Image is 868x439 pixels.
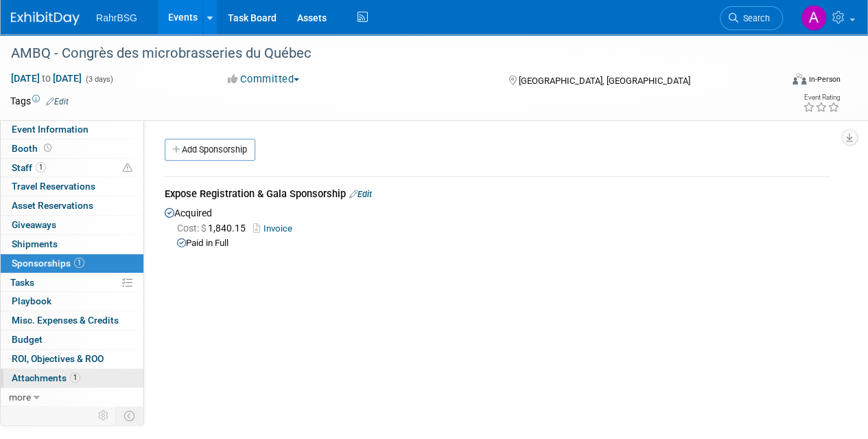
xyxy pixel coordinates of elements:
a: Search [720,6,783,30]
a: Misc. Expenses & Credits [1,311,143,330]
span: Booth [12,143,54,154]
img: Format-Inperson.png [793,74,806,85]
span: Staff [12,162,46,173]
span: Event Information [12,124,89,135]
td: Tags [10,94,69,108]
span: [GEOGRAPHIC_DATA], [GEOGRAPHIC_DATA] [518,76,690,86]
a: Playbook [1,292,143,311]
a: Add Sponsorship [165,139,255,161]
span: Attachments [12,372,80,383]
span: Giveaways [12,219,56,230]
div: Event Rating [803,94,840,101]
span: Shipments [12,238,58,249]
span: 1 [74,258,84,268]
a: Travel Reservations [1,177,143,196]
a: Shipments [1,235,143,254]
a: Booth [1,139,143,158]
span: Potential Scheduling Conflict -- at least one attendee is tagged in another overlapping event. [123,162,132,175]
span: 1 [36,162,46,172]
a: Giveaways [1,216,143,234]
span: Asset Reservations [12,200,93,211]
span: (3 days) [84,75,113,84]
span: 1,840.15 [177,223,251,234]
span: Misc. Expenses & Credits [12,315,119,326]
a: Sponsorships1 [1,254,143,273]
span: more [9,392,31,403]
span: 1 [70,372,80,383]
a: Edit [349,189,372,199]
span: Budget [12,334,43,345]
a: Tasks [1,273,143,292]
div: Paid in Full [177,237,830,250]
span: Travel Reservations [12,181,95,192]
a: Attachments1 [1,369,143,387]
a: Invoice [253,223,298,234]
a: Edit [46,97,69,106]
span: to [40,73,53,84]
img: Anna-Lisa Brewer [801,5,827,31]
span: Cost: $ [177,223,208,234]
span: ROI, Objectives & ROO [12,353,104,364]
span: [DATE] [DATE] [10,72,82,85]
span: RahrBSG [96,12,137,23]
td: Personalize Event Tab Strip [92,407,116,425]
button: Committed [223,72,305,87]
div: Event Format [719,71,841,92]
img: ExhibitDay [11,12,80,25]
a: Event Information [1,120,143,139]
span: Sponsorships [12,258,84,269]
a: more [1,388,143,407]
td: Toggle Event Tabs [116,407,144,425]
div: In-Person [808,74,841,85]
span: Playbook [12,295,51,306]
a: Budget [1,330,143,349]
span: Tasks [10,277,34,288]
a: Staff1 [1,159,143,177]
a: Asset Reservations [1,196,143,215]
a: ROI, Objectives & ROO [1,350,143,368]
span: Booth not reserved yet [41,143,54,153]
div: Expose Registration & Gala Sponsorship [165,187,830,204]
div: Acquired [165,204,830,250]
div: AMBQ - Congrès des microbrasseries du Québec [6,41,770,66]
span: Search [738,13,770,23]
